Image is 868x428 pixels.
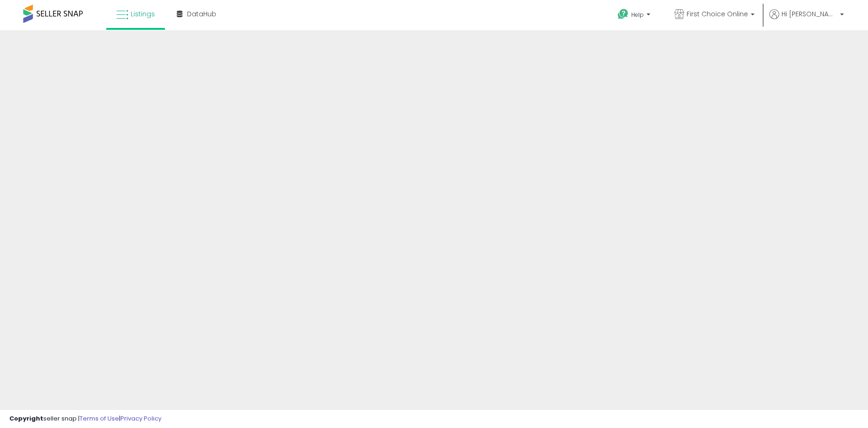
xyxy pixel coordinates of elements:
strong: Copyright [9,414,43,423]
a: Privacy Policy [120,414,161,423]
div: seller snap | | [9,414,161,423]
a: Help [610,1,660,30]
span: Hi [PERSON_NAME] [781,9,837,19]
span: DataHub [187,9,216,19]
a: Hi [PERSON_NAME] [769,9,844,30]
span: First Choice Online [687,9,748,19]
i: Get Help [617,8,629,20]
span: Help [631,11,644,19]
a: Terms of Use [80,414,119,423]
span: Listings [131,9,155,19]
